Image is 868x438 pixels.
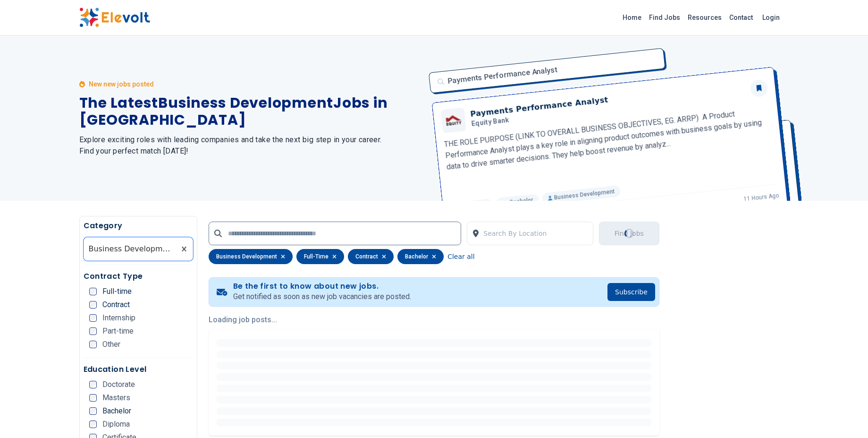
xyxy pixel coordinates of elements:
div: Loading... [623,227,636,240]
img: Elevolt [79,8,150,27]
h2: Explore exciting roles with leading companies and take the next big step in your career. Find you... [79,134,423,157]
h5: Category [84,220,194,232]
span: Contract [102,301,130,309]
span: Bachelor [102,407,131,415]
input: Full-time [89,288,97,295]
a: Contact [725,10,757,25]
span: Diploma [102,421,130,428]
span: Full-time [102,288,132,295]
p: Loading job posts... [209,314,659,326]
h5: Education Level [84,364,194,375]
a: Login [757,8,785,27]
h1: The Latest Business Development Jobs in [GEOGRAPHIC_DATA] [79,94,423,129]
a: Find Jobs [645,10,684,25]
h4: Be the first to know about new jobs. [233,282,411,291]
span: Part-time [102,327,134,335]
input: Doctorate [89,381,97,388]
p: New new jobs posted [89,79,154,89]
button: Clear all [447,249,474,264]
button: Find JobsLoading... [599,222,659,245]
span: Internship [102,314,135,322]
div: contract [348,249,394,264]
input: Diploma [89,421,97,428]
iframe: Chat Widget [821,393,868,438]
p: Get notified as soon as new job vacancies are posted. [233,291,411,302]
span: Other [102,341,120,348]
div: full-time [296,249,344,264]
div: business development [209,249,293,264]
button: Subscribe [607,283,655,301]
h5: Contract Type [84,271,194,282]
input: Part-time [89,327,97,335]
input: Contract [89,301,97,309]
input: Other [89,341,97,348]
a: Resources [684,10,725,25]
div: bachelor [397,249,444,264]
span: Masters [102,394,130,402]
a: Home [619,10,645,25]
span: Doctorate [102,381,135,388]
input: Internship [89,314,97,322]
input: Bachelor [89,407,97,415]
input: Masters [89,394,97,402]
